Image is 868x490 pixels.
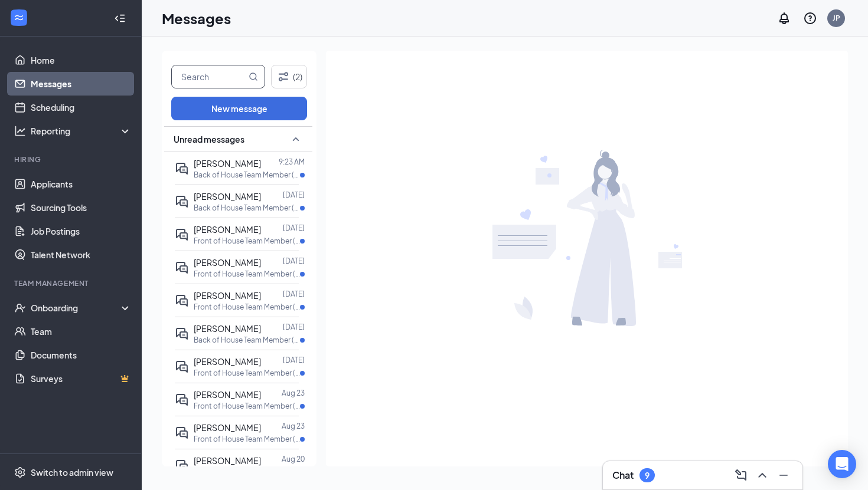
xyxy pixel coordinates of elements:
span: Unread messages [174,133,244,145]
p: [DATE] [283,190,305,200]
svg: Minimize [776,468,791,482]
span: [PERSON_NAME] [194,290,261,301]
p: Front of House Team Member (Full-Time) at [GEOGRAPHIC_DATA] [194,368,300,378]
p: Front of House Team Member (Part-time) at [GEOGRAPHIC_DATA] [194,302,300,312]
p: Aug 23 [282,388,305,398]
svg: QuestionInfo [803,11,817,25]
div: JP [833,13,840,23]
button: ComposeMessage [732,466,750,485]
span: [PERSON_NAME] [194,356,261,367]
a: Job Postings [31,219,132,243]
p: Back of House Team Member (Full-Time) at [GEOGRAPHIC_DATA] [194,170,300,180]
button: ChevronUp [753,466,772,485]
svg: ActiveDoubleChat [175,360,189,374]
a: Talent Network [31,243,132,267]
svg: ActiveDoubleChat [175,393,189,407]
span: [PERSON_NAME] [194,257,261,268]
a: Sourcing Tools [31,196,132,219]
svg: ActiveDoubleChat [175,327,189,341]
a: Documents [31,343,132,367]
svg: ActiveDoubleChat [175,261,189,275]
div: Open Intercom Messenger [828,450,856,478]
span: [PERSON_NAME] [194,323,261,334]
svg: ActiveDoubleChat [175,195,189,209]
p: Back of House Team Member (Full-Time) at [GEOGRAPHIC_DATA] [194,335,300,345]
svg: WorkstreamLogo [13,12,25,24]
p: Front of House Team Member (Part-time) at [GEOGRAPHIC_DATA] [194,236,300,246]
div: 9 [645,471,650,481]
svg: ActiveDoubleChat [175,294,189,308]
div: Onboarding [31,302,122,314]
span: [PERSON_NAME] [194,422,261,433]
svg: ComposeMessage [734,468,748,482]
svg: ActiveDoubleChat [175,426,189,440]
span: [PERSON_NAME] [194,455,261,466]
a: SurveysCrown [31,367,132,390]
p: Aug 20 [282,454,305,464]
div: Switch to admin view [31,466,113,478]
button: New message [171,97,307,120]
svg: ChevronUp [755,468,769,482]
svg: Notifications [777,11,791,25]
a: Team [31,320,132,343]
span: [PERSON_NAME] [194,224,261,235]
h1: Messages [162,8,231,28]
svg: UserCheck [14,302,26,314]
svg: ActiveDoubleChat [175,162,189,176]
p: [DATE] [283,223,305,233]
h3: Chat [612,469,634,482]
button: Minimize [774,466,793,485]
p: Front of House Team Member (Part-time) at [GEOGRAPHIC_DATA] [194,269,300,279]
p: Aug 23 [282,421,305,431]
p: [DATE] [283,322,305,332]
svg: Analysis [14,125,26,137]
button: Filter (2) [271,65,307,88]
a: Messages [31,72,132,96]
p: 9:23 AM [279,157,305,167]
p: Front of House Team Member (Part-time) at [GEOGRAPHIC_DATA] [194,401,300,411]
svg: ActiveDoubleChat [175,459,189,473]
svg: Filter [276,70,291,84]
svg: Settings [14,466,26,478]
p: [DATE] [283,256,305,266]
svg: Collapse [114,12,126,24]
a: Home [31,48,132,72]
span: [PERSON_NAME] [194,191,261,202]
div: Hiring [14,154,129,165]
p: [DATE] [283,289,305,299]
input: Search [172,65,246,88]
div: Team Management [14,278,129,288]
p: Front of House Team Member (Full-Time) at [GEOGRAPHIC_DATA] [194,434,300,444]
svg: MagnifyingGlass [249,72,258,81]
p: [DATE] [283,355,305,365]
div: Reporting [31,125,132,137]
a: Applicants [31,172,132,196]
p: Back of House Team Member (Part-time) at [GEOGRAPHIC_DATA] [194,203,300,213]
svg: ActiveDoubleChat [175,228,189,242]
a: Scheduling [31,96,132,119]
svg: SmallChevronUp [289,132,303,146]
span: [PERSON_NAME] [194,158,261,169]
span: [PERSON_NAME] [194,389,261,400]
